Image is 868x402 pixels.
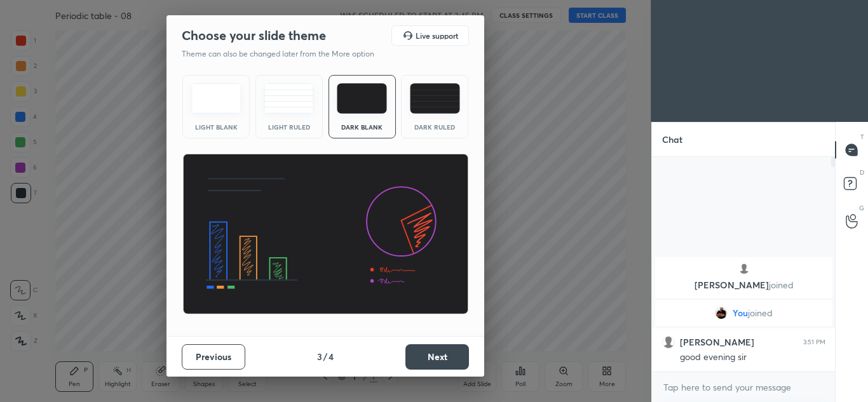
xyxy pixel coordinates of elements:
[737,262,750,275] img: default.png
[337,83,387,114] img: darkTheme.f0cc69e5.svg
[182,48,388,60] p: Theme can also be changed later from the More option
[264,83,314,114] img: lightRuledTheme.5fabf969.svg
[409,124,460,130] div: Dark Ruled
[860,132,864,142] p: T
[652,123,693,156] p: Chat
[768,279,793,291] span: joined
[652,255,836,372] div: grid
[715,307,728,319] img: a01082944b8c4f22862f39c035533313.jpg
[191,124,241,130] div: Light Blank
[182,154,469,315] img: darkThemeBanner.d06ce4a2.svg
[803,338,825,346] div: 3:51 PM
[182,344,245,370] button: Previous
[317,350,322,363] h4: 3
[405,344,469,370] button: Next
[662,336,675,349] img: default.png
[748,308,773,318] span: joined
[264,124,315,130] div: Light Ruled
[323,350,327,363] h4: /
[416,32,458,39] h5: Live support
[733,308,748,318] span: You
[859,203,864,213] p: G
[410,83,460,114] img: darkRuledTheme.de295e13.svg
[191,83,241,114] img: lightTheme.e5ed3b09.svg
[337,124,388,130] div: Dark Blank
[329,350,334,363] h4: 4
[860,168,864,177] p: D
[680,337,754,348] h6: [PERSON_NAME]
[182,27,326,44] h2: Choose your slide theme
[663,280,825,290] p: [PERSON_NAME]
[680,351,825,364] div: good evening sir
